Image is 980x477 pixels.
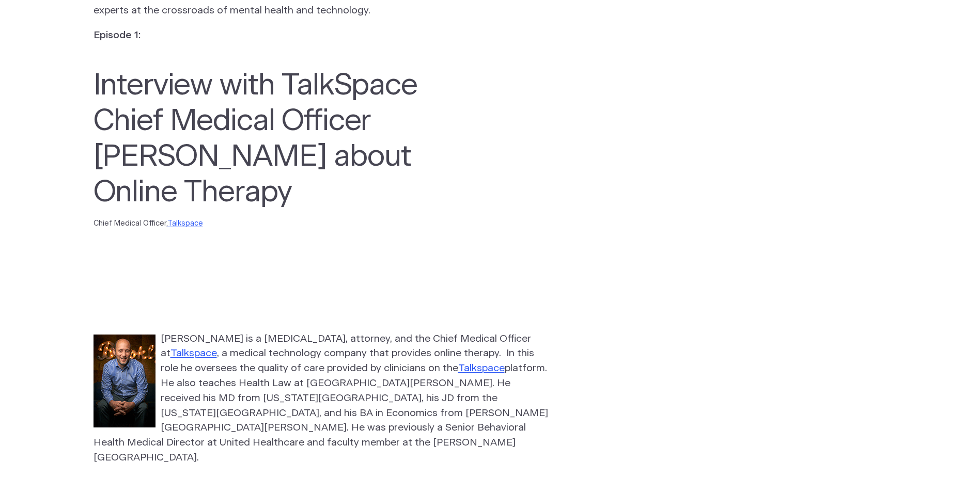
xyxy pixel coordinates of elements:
strong: Episode 1: [94,30,141,40]
a: Talkspace [167,220,203,227]
h2: Interview with TalkSpace Chief Medical Officer [PERSON_NAME] about Online Therapy [94,68,476,211]
p: [PERSON_NAME] is a [MEDICAL_DATA], attorney, and the Chief Medical Officer at , a medical technol... [94,332,550,466]
a: Talkspace [170,348,217,358]
span: Chief Medical Officer, [94,220,203,227]
a: Talkspace [458,363,505,373]
img: podcast_leibowitz.png [94,335,155,427]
